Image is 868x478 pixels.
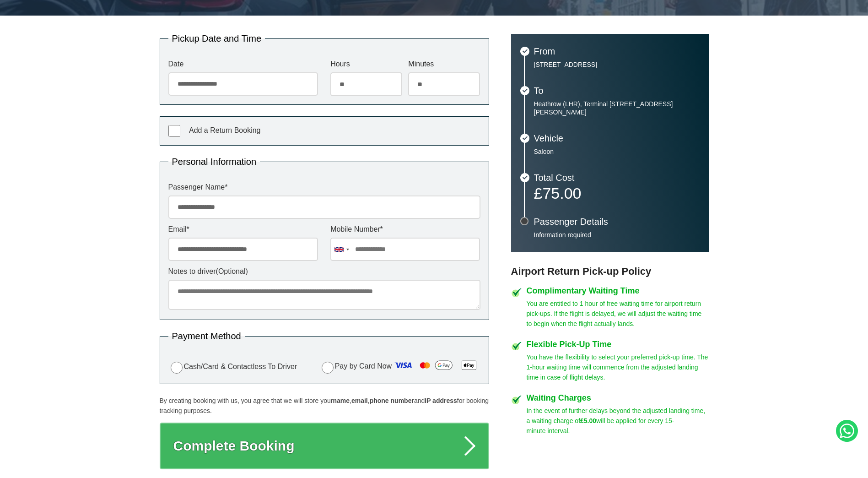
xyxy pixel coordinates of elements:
p: You have the flexibility to select your preferred pick-up time. The 1-hour waiting time will comm... [527,352,709,382]
h3: To [534,86,700,95]
span: 75.00 [542,185,581,202]
h4: Waiting Charges [527,394,709,402]
label: Mobile Number [330,226,480,233]
label: Pay by Card Now [319,358,480,375]
h3: Vehicle [534,134,700,143]
strong: £5.00 [580,417,596,424]
input: Pay by Card Now [322,362,334,374]
label: Email [168,226,318,233]
h3: From [534,47,700,56]
h3: Total Cost [534,173,700,182]
span: (Optional) [216,267,248,275]
strong: IP address [425,397,457,404]
h3: Passenger Details [534,217,700,226]
p: Saloon [534,147,700,156]
h4: Complimentary Waiting Time [527,287,709,295]
label: Minutes [408,60,480,68]
legend: Pickup Date and Time [168,34,265,43]
p: Information required [534,231,700,239]
p: You are entitled to 1 hour of free waiting time for airport return pick-ups. If the flight is del... [527,299,709,329]
legend: Payment Method [168,331,245,341]
label: Date [168,60,318,68]
div: United Kingdom: +44 [331,238,352,261]
label: Hours [330,60,402,68]
legend: Personal Information [168,157,260,166]
span: Add a Return Booking [189,126,261,134]
label: Passenger Name [168,184,480,191]
strong: name [333,397,350,404]
p: Heathrow (LHR), Terminal [STREET_ADDRESS][PERSON_NAME] [534,100,700,116]
strong: phone number [370,397,414,404]
h3: Airport Return Pick-up Policy [511,266,709,277]
label: Cash/Card & Contactless To Driver [168,360,297,374]
input: Add a Return Booking [168,125,180,137]
h4: Flexible Pick-Up Time [527,340,709,348]
input: Cash/Card & Contactless To Driver [171,362,183,374]
button: Complete Booking [160,423,489,469]
p: £ [534,187,700,200]
p: In the event of further delays beyond the adjusted landing time, a waiting charge of will be appl... [527,406,709,436]
label: Notes to driver [168,268,480,275]
strong: email [351,397,368,404]
p: [STREET_ADDRESS] [534,60,700,69]
p: By creating booking with us, you agree that we will store your , , and for booking tracking purpo... [160,396,489,416]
